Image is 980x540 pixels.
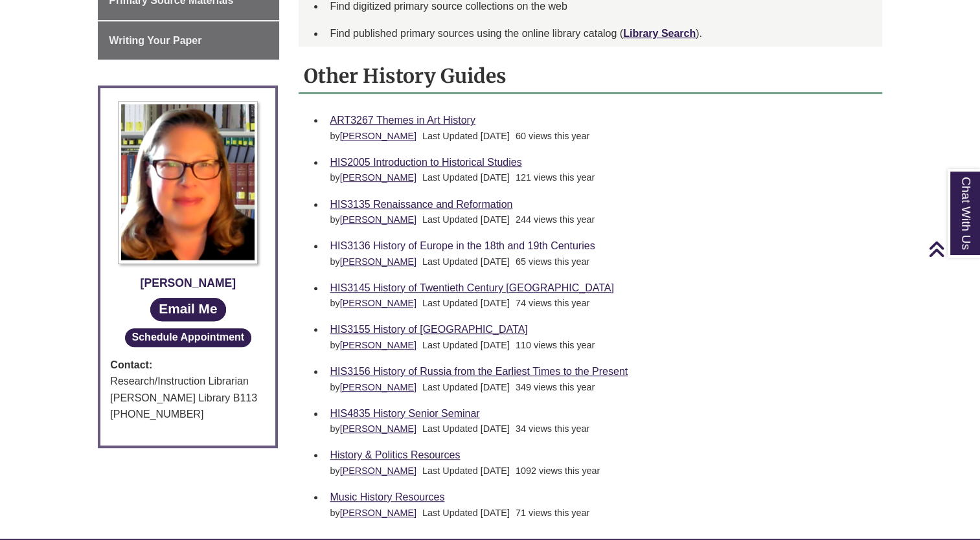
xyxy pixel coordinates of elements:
[340,382,416,392] a: [PERSON_NAME]
[98,21,279,60] a: Writing Your Paper
[110,406,266,423] div: [PHONE_NUMBER]
[330,172,419,183] span: by
[330,256,419,267] span: by
[330,366,628,377] a: HIS3156 History of Russia from the Earliest Times to the Present
[422,466,510,476] span: Last Updated [DATE]
[110,373,266,406] div: Research/Instruction Librarian [PERSON_NAME] Library B113
[330,508,419,518] span: by
[422,298,510,308] span: Last Updated [DATE]
[330,449,460,460] a: History & Politics Resources
[330,115,475,126] a: ART3267 Themes in Art History
[299,60,882,94] h2: Other History Guides
[516,172,595,183] span: 121 views this year
[330,199,512,210] a: HIS3135 Renaissance and Reformation
[330,298,419,308] span: by
[340,172,416,183] a: [PERSON_NAME]
[516,340,595,350] span: 110 views this year
[110,274,266,292] div: [PERSON_NAME]
[330,491,444,502] a: Music History Resources
[110,101,266,292] a: Profile Photo [PERSON_NAME]
[330,423,419,434] span: by
[340,508,416,518] a: [PERSON_NAME]
[516,423,589,434] span: 34 views this year
[516,466,600,476] span: 1092 views this year
[110,357,266,374] strong: Contact:
[516,382,595,392] span: 349 views this year
[516,508,589,518] span: 71 views this year
[422,131,510,141] span: Last Updated [DATE]
[340,298,416,308] a: [PERSON_NAME]
[422,214,510,225] span: Last Updated [DATE]
[340,131,416,141] a: [PERSON_NAME]
[150,298,226,321] a: Email Me
[340,466,416,476] a: [PERSON_NAME]
[516,214,595,225] span: 244 views this year
[330,214,419,225] span: by
[422,423,510,434] span: Last Updated [DATE]
[330,382,419,392] span: by
[125,328,251,346] button: Schedule Appointment
[516,256,589,267] span: 65 views this year
[928,240,977,258] a: Back to Top
[340,214,416,225] a: [PERSON_NAME]
[109,35,201,46] span: Writing Your Paper
[340,423,416,434] a: [PERSON_NAME]
[422,508,510,518] span: Last Updated [DATE]
[516,131,589,141] span: 60 views this year
[330,324,527,335] a: HIS3155 History of [GEOGRAPHIC_DATA]
[330,157,521,168] a: HIS2005 Introduction to Historical Studies
[623,28,696,39] a: Library Search
[422,172,510,183] span: Last Updated [DATE]
[325,20,876,47] li: Find published primary sources using the online library catalog ( ).
[330,240,595,251] a: HIS3136 History of Europe in the 18th and 19th Centuries
[118,101,258,264] img: Profile Photo
[340,256,416,267] a: [PERSON_NAME]
[330,131,419,141] span: by
[330,408,479,419] a: HIS4835 History Senior Seminar
[422,340,510,350] span: Last Updated [DATE]
[516,298,589,308] span: 74 views this year
[422,256,510,267] span: Last Updated [DATE]
[422,382,510,392] span: Last Updated [DATE]
[330,466,419,476] span: by
[330,282,613,293] a: HIS3145 History of Twentieth Century [GEOGRAPHIC_DATA]
[330,340,419,350] span: by
[340,340,416,350] a: [PERSON_NAME]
